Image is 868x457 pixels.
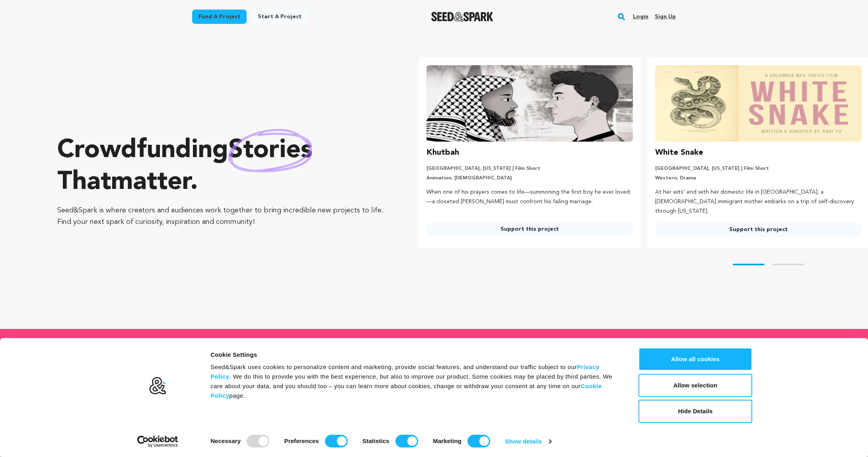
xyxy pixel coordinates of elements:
h3: Khutbah [426,146,459,159]
img: Seed&Spark Logo Dark Mode [431,12,494,21]
button: Allow all cookies [638,348,752,371]
strong: Necessary [210,438,241,444]
p: Seed&Spark is where creators and audiences work together to bring incredible new projects to life... [57,205,387,228]
p: Western, Drama [655,175,862,181]
a: Show details [505,436,551,447]
strong: Statistics [362,438,389,444]
img: hand sketched image [228,129,312,172]
a: Seed&Spark Homepage [431,12,494,21]
div: Seed&Spark uses cookies to personalize content and marketing, provide social features, and unders... [210,362,621,401]
h3: White Snake [655,146,703,159]
a: Fund a project [192,10,247,24]
strong: Preferences [284,438,319,444]
p: [GEOGRAPHIC_DATA], [US_STATE] | Film Short [426,165,633,172]
a: Login [633,10,648,23]
p: At her wits’ end with her domestic life in [GEOGRAPHIC_DATA], a [DEMOGRAPHIC_DATA] immigrant moth... [655,188,862,216]
div: Cookie Settings [210,350,621,360]
p: Animation, [DEMOGRAPHIC_DATA] [426,175,633,181]
img: logo [149,377,167,395]
a: Start a project [251,10,308,24]
img: Khutbah image [426,65,633,142]
p: Crowdfunding that . [57,135,387,198]
legend: Consent Selection [210,432,210,432]
span: matter [111,170,190,195]
p: [GEOGRAPHIC_DATA], [US_STATE] | Film Short [655,165,862,172]
a: Usercentrics Cookiebot - opens in a new window [123,436,193,447]
a: Support this project [426,222,633,236]
a: Sign up [655,10,676,23]
strong: Marketing [433,438,461,444]
button: Hide Details [638,400,752,423]
a: Support this project [655,222,862,237]
a: Privacy Policy [210,364,599,380]
img: White Snake image [655,65,862,142]
p: When one of his prayers comes to life—summoning the first boy he ever loved—a closeted [PERSON_NA... [426,188,633,207]
button: Allow selection [638,374,752,397]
